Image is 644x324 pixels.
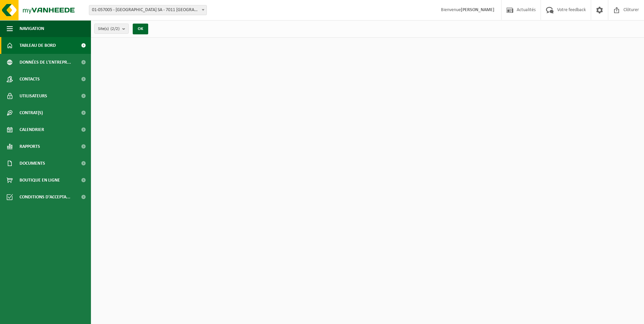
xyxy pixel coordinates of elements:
[20,138,40,155] span: Rapports
[20,37,56,54] span: Tableau de bord
[20,189,70,205] span: Conditions d'accepta...
[20,104,43,121] span: Contrat(s)
[20,172,60,189] span: Boutique en ligne
[20,20,44,37] span: Navigation
[98,24,120,34] span: Site(s)
[89,5,206,15] span: 01-057005 - HEDELAB SA - 7011 GHLIN, ROUTE DE WALLONIE 138-140
[20,121,44,138] span: Calendrier
[133,24,148,34] button: OK
[20,155,45,172] span: Documents
[461,7,494,12] strong: [PERSON_NAME]
[20,88,47,104] span: Utilisateurs
[20,54,71,71] span: Données de l'entrepr...
[89,5,207,15] span: 01-057005 - HEDELAB SA - 7011 GHLIN, ROUTE DE WALLONIE 138-140
[94,24,129,34] button: Site(s)(2/2)
[110,27,120,31] count: (2/2)
[20,71,40,88] span: Contacts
